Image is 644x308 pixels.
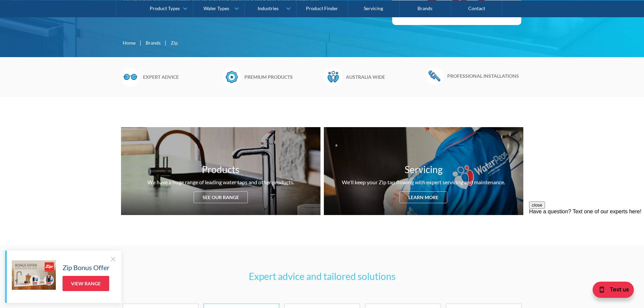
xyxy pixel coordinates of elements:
[194,191,248,203] div: See our range
[324,67,342,86] img: Waterpeople Symbol
[164,39,167,47] div: |
[202,162,239,176] h3: Products
[405,162,443,176] h3: Servicing
[147,178,294,186] div: We have a huge range of leading water taps and other products.
[146,39,161,46] a: Brands
[121,67,140,86] img: Glasses
[400,191,447,203] div: Learn more
[121,127,320,215] a: ProductsWe have a huge range of leading water taps and other products.See our range
[204,5,229,11] div: Water Types
[447,72,523,79] h6: Professional installations
[63,262,110,273] h5: Zip Bonus Offer
[342,178,505,186] div: We'll keep your Zip tap flowing with expert servicing and maintenance.
[590,274,644,308] iframe: podium webchat widget bubble
[123,269,522,283] h3: Expert advice and tailored solutions
[143,73,219,80] h6: Expert advice
[529,202,644,283] iframe: podium webchat widget prompt
[346,73,422,80] h6: Australia wide
[244,73,320,80] h6: Premium products
[258,5,279,11] div: Industries
[425,67,444,84] img: Wrench
[12,260,56,290] img: Zip Bonus Offer
[171,39,178,46] div: Zip
[324,127,523,215] a: ServicingWe'll keep your Zip tap flowing with expert servicing and maintenance.Learn more
[150,5,180,11] div: Product Types
[63,276,109,291] a: View Range
[222,67,241,86] img: Badge
[139,39,142,47] div: |
[123,39,136,46] a: Home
